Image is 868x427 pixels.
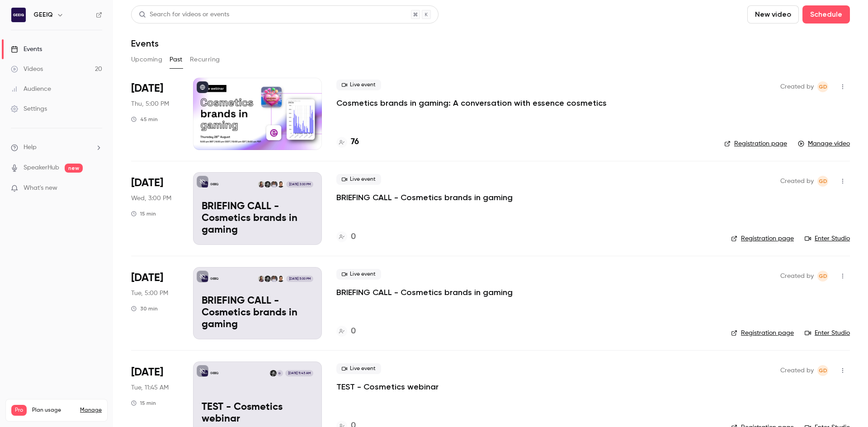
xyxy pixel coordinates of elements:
span: new [65,164,83,173]
span: Giovanna Demopoulos [817,176,828,187]
div: Search for videos or events [139,10,229,19]
img: Thanh Dao [278,181,284,188]
span: [DATE] [131,365,163,380]
a: Manage video [798,139,850,148]
span: GD [819,176,827,187]
button: Recurring [190,52,220,67]
div: Audience [11,84,51,94]
span: Live event [336,269,381,280]
a: 0 [336,325,356,338]
li: help-dropdown-opener [11,143,102,152]
div: Aug 28 Thu, 5:00 PM (Europe/London) [131,78,179,150]
div: Aug 26 Tue, 5:00 PM (Europe/London) [131,267,179,339]
span: GD [819,81,827,92]
img: Sara Apaza [258,181,264,188]
span: Wed, 3:00 PM [131,194,171,203]
a: BRIEFING CALL - Cosmetics brands in gaming [336,287,513,298]
a: Enter Studio [805,234,850,243]
span: What's new [24,183,57,193]
a: 0 [336,231,356,243]
a: TEST - Cosmetics webinar [336,381,439,392]
a: Manage [80,407,102,414]
span: Live event [336,363,381,374]
div: G [276,370,283,377]
a: BRIEFING CALL - Cosmetics brands in gamingGEEIQThanh DaoTom von SimsonCharles HambroSara Apaza[DA... [193,172,322,244]
span: Thu, 5:00 PM [131,99,169,108]
a: SpeakerHub [24,163,59,173]
h1: Events [131,38,159,49]
span: Created by [780,271,814,282]
button: Past [170,52,183,67]
div: 15 min [131,210,156,217]
span: [DATE] 11:45 AM [285,370,313,376]
span: [DATE] 3:00 PM [286,181,313,188]
a: BRIEFING CALL - Cosmetics brands in gamingGEEIQThanh DaoTom von SimsonCharles HambroSara Apaza[DA... [193,267,322,339]
img: GEEIQ [11,8,26,22]
button: Upcoming [131,52,162,67]
button: Schedule [802,5,850,23]
div: Videos [11,65,43,74]
p: GEEIQ [210,277,218,281]
a: Cosmetics brands in gaming: A conversation with essence cosmetics [336,98,607,108]
span: Giovanna Demopoulos [817,81,828,92]
span: GD [819,271,827,282]
span: Tue, 5:00 PM [131,289,168,298]
div: 45 min [131,116,158,123]
img: Tom von Simson [271,276,277,282]
a: Enter Studio [805,328,850,338]
span: Created by [780,176,814,187]
span: Giovanna Demopoulos [817,271,828,282]
img: Charles Hambro [270,370,276,376]
p: BRIEFING CALL - Cosmetics brands in gaming [202,296,313,330]
p: GEEIQ [210,371,218,375]
img: Sara Apaza [258,276,264,282]
a: Registration page [731,234,794,243]
span: Plan usage [32,407,75,414]
div: 15 min [131,399,156,407]
img: Tom von Simson [271,181,277,188]
span: GD [819,365,827,376]
a: Registration page [731,328,794,338]
span: Pro [11,405,27,416]
a: 76 [336,136,359,148]
span: [DATE] [131,271,163,285]
img: Charles Hambro [264,181,271,188]
h4: 76 [351,136,359,148]
div: Aug 27 Wed, 3:00 PM (Europe/London) [131,172,179,244]
span: Live event [336,80,381,90]
span: Created by [780,81,814,92]
div: Settings [11,104,47,113]
button: New video [747,5,799,23]
div: Events [11,45,42,54]
a: Registration page [724,139,787,148]
p: TEST - Cosmetics webinar [202,402,313,425]
span: [DATE] [131,176,163,190]
div: 30 min [131,305,158,312]
span: Giovanna Demopoulos [817,365,828,376]
a: BRIEFING CALL - Cosmetics brands in gaming [336,192,513,203]
img: Charles Hambro [264,276,271,282]
p: BRIEFING CALL - Cosmetics brands in gaming [202,201,313,236]
span: Tue, 11:45 AM [131,383,169,392]
span: Live event [336,174,381,185]
span: [DATE] 5:00 PM [286,276,313,282]
span: Created by [780,365,814,376]
h4: 0 [351,325,356,338]
img: Thanh Dao [278,276,284,282]
span: Help [24,143,37,152]
h6: GEEIQ [33,10,53,19]
p: GEEIQ [210,182,218,187]
h4: 0 [351,231,356,243]
span: [DATE] [131,81,163,96]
